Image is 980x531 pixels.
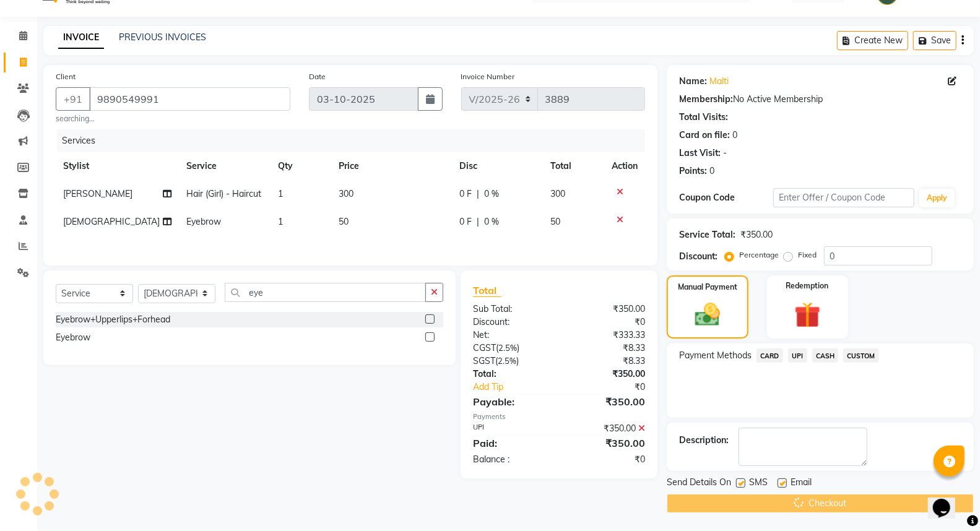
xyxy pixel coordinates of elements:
[812,348,839,363] span: CASH
[57,129,654,152] div: Services
[63,216,160,227] span: [DEMOGRAPHIC_DATA]
[786,299,829,331] img: _gift.svg
[575,381,654,394] div: ₹0
[757,348,783,363] span: CARD
[786,280,829,291] label: Redemption
[791,476,812,491] span: Email
[709,165,714,178] div: 0
[278,188,283,199] span: 1
[679,93,961,106] div: No Active Membership
[679,93,733,106] div: Membership:
[464,355,559,368] div: ( )
[498,343,517,353] span: 2.5%
[550,188,565,199] span: 300
[679,349,752,362] span: Payment Methods
[56,152,179,180] th: Stylist
[798,249,817,261] label: Fixed
[63,188,132,199] span: [PERSON_NAME]
[464,381,575,394] a: Add Tip
[484,188,499,201] span: 0 %
[464,436,559,451] div: Paid:
[56,113,290,124] small: searching...
[788,348,807,363] span: UPI
[464,316,559,329] div: Discount:
[119,32,206,43] a: PREVIOUS INVOICES
[186,216,221,227] span: Eyebrow
[679,165,707,178] div: Points:
[56,71,76,82] label: Client
[186,188,261,199] span: Hair (Girl) - Haircut
[749,476,768,491] span: SMS
[739,249,779,261] label: Percentage
[473,355,495,366] span: SGST
[498,356,516,366] span: 2.5%
[464,394,559,409] div: Payable:
[225,283,426,302] input: Search or Scan
[477,188,479,201] span: |
[679,129,730,142] div: Card on file:
[543,152,604,180] th: Total
[843,348,879,363] span: CUSTOM
[913,31,956,50] button: Save
[473,342,496,353] span: CGST
[679,228,735,241] div: Service Total:
[452,152,543,180] th: Disc
[559,329,654,342] div: ₹333.33
[559,355,654,368] div: ₹8.33
[473,412,645,422] div: Payments
[464,422,559,435] div: UPI
[464,329,559,342] div: Net:
[339,188,353,199] span: 300
[179,152,270,180] th: Service
[678,282,737,293] label: Manual Payment
[604,152,645,180] th: Action
[559,453,654,466] div: ₹0
[484,215,499,228] span: 0 %
[679,147,721,160] div: Last Visit:
[679,434,729,447] div: Description:
[464,342,559,355] div: ( )
[679,111,728,124] div: Total Visits:
[723,147,727,160] div: -
[58,27,104,49] a: INVOICE
[679,75,707,88] div: Name:
[464,303,559,316] div: Sub Total:
[309,71,326,82] label: Date
[473,284,501,297] span: Total
[837,31,908,50] button: Create New
[464,368,559,381] div: Total:
[732,129,737,142] div: 0
[919,189,955,207] button: Apply
[89,87,290,111] input: Search by Name/Mobile/Email/Code
[559,342,654,355] div: ₹8.33
[459,215,472,228] span: 0 F
[56,87,90,111] button: +91
[271,152,331,180] th: Qty
[559,422,654,435] div: ₹350.00
[687,300,728,329] img: _cash.svg
[559,368,654,381] div: ₹350.00
[56,313,170,326] div: Eyebrow+Upperlips+Forhead
[773,188,914,207] input: Enter Offer / Coupon Code
[550,216,560,227] span: 50
[461,71,515,82] label: Invoice Number
[278,216,283,227] span: 1
[459,188,472,201] span: 0 F
[464,453,559,466] div: Balance :
[331,152,452,180] th: Price
[740,228,773,241] div: ₹350.00
[477,215,479,228] span: |
[928,481,968,519] iframe: chat widget
[559,394,654,409] div: ₹350.00
[709,75,729,88] a: Malti
[679,250,718,263] div: Discount:
[56,331,90,344] div: Eyebrow
[559,316,654,329] div: ₹0
[667,476,731,491] span: Send Details On
[339,216,349,227] span: 50
[559,436,654,451] div: ₹350.00
[679,191,773,204] div: Coupon Code
[559,303,654,316] div: ₹350.00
